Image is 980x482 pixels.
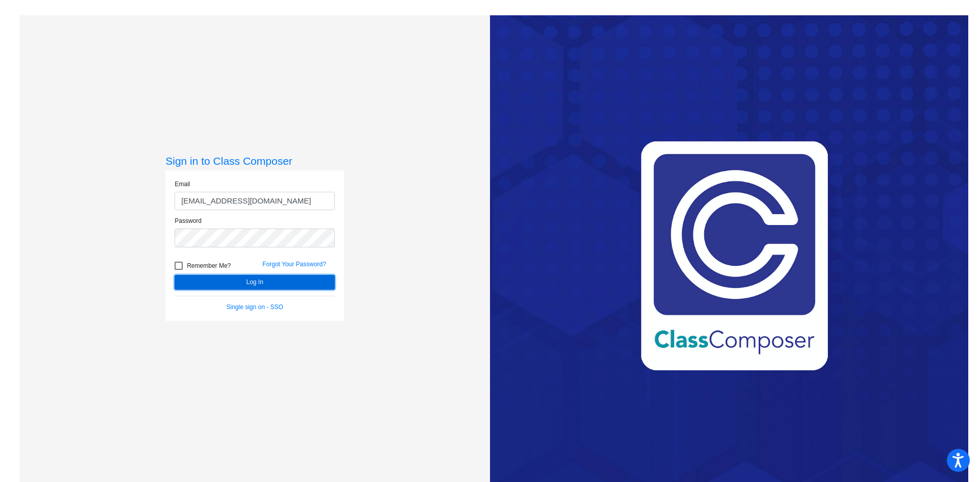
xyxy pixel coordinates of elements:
[165,155,344,167] h3: Sign in to Class Composer
[262,261,326,268] a: Forgot Your Password?
[187,260,231,272] span: Remember Me?
[227,303,283,311] a: Single sign on - SSO
[175,180,190,189] label: Email
[175,216,202,225] label: Password
[175,275,335,290] button: Log In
